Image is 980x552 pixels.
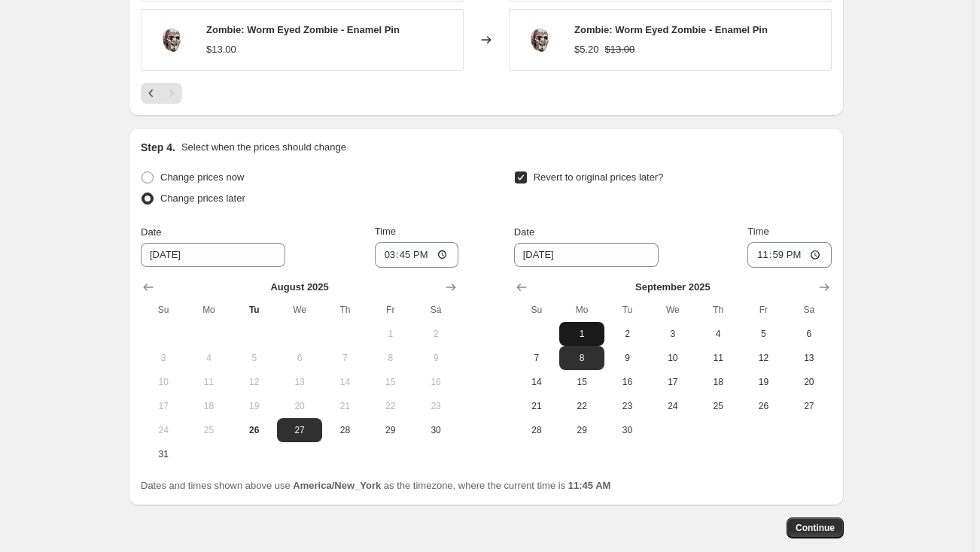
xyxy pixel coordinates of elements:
[192,376,225,388] span: 11
[141,480,610,491] span: Dates and times shown above use as the timezone, where the current time is
[141,243,285,267] input: 8/26/2025
[283,400,316,412] span: 20
[747,304,780,316] span: Fr
[141,83,162,104] button: Previous
[283,376,316,388] span: 13
[793,328,826,340] span: 6
[565,304,598,316] span: Mo
[604,346,650,370] button: Tuesday September 9 2025
[610,328,644,340] span: 2
[419,304,452,316] span: Sa
[238,376,271,388] span: 12
[238,352,271,364] span: 5
[141,226,161,238] span: Date
[413,298,458,322] th: Saturday
[741,298,786,322] th: Friday
[277,370,322,394] button: Wednesday August 13 2025
[293,480,381,491] b: America/New_York
[277,418,322,442] button: Wednesday August 27 2025
[656,400,689,412] span: 24
[565,376,598,388] span: 15
[610,376,644,388] span: 16
[793,352,826,364] span: 13
[375,226,396,237] span: Time
[141,298,186,322] th: Sunday
[695,346,741,370] button: Thursday September 11 2025
[238,424,271,436] span: 26
[650,322,695,346] button: Wednesday September 3 2025
[440,277,461,298] button: Show next month, September 2025
[610,424,644,436] span: 30
[232,346,277,370] button: Tuesday August 5 2025
[604,418,650,442] button: Tuesday September 30 2025
[277,394,322,418] button: Wednesday August 20 2025
[793,304,826,316] span: Sa
[514,226,534,238] span: Date
[147,352,180,364] span: 3
[147,448,180,460] span: 31
[520,376,553,388] span: 14
[413,346,458,370] button: Saturday August 9 2025
[568,480,611,491] b: 11:45 AM
[374,304,407,316] span: Fr
[186,370,231,394] button: Monday August 11 2025
[328,400,361,412] span: 21
[514,298,559,322] th: Sunday
[419,400,452,412] span: 23
[322,298,367,322] th: Thursday
[787,322,832,346] button: Saturday September 6 2025
[368,322,413,346] button: Friday August 1 2025
[138,277,159,298] button: Show previous month, July 2025
[656,304,689,316] span: We
[419,376,452,388] span: 16
[747,400,780,412] span: 26
[413,370,458,394] button: Saturday August 16 2025
[192,424,225,436] span: 25
[186,298,231,322] th: Monday
[141,346,186,370] button: Sunday August 3 2025
[419,424,452,436] span: 30
[192,304,225,316] span: Mo
[181,140,346,155] p: Select when the prices should change
[650,394,695,418] button: Wednesday September 24 2025
[702,328,735,340] span: 4
[514,394,559,418] button: Sunday September 21 2025
[741,394,786,418] button: Friday September 26 2025
[374,352,407,364] span: 8
[141,83,182,104] nav: Pagination
[283,424,316,436] span: 27
[375,242,459,268] input: 12:00
[574,24,768,35] span: Zombie: Worm Eyed Zombie - Enamel Pin
[147,304,180,316] span: Su
[517,17,562,62] img: Lucio-Fulici_s-Zombie-Pin_80x.png
[514,370,559,394] button: Sunday September 14 2025
[702,376,735,388] span: 18
[413,418,458,442] button: Saturday August 30 2025
[559,394,604,418] button: Monday September 22 2025
[787,346,832,370] button: Saturday September 13 2025
[796,522,835,534] span: Continue
[419,352,452,364] span: 9
[232,298,277,322] th: Tuesday
[656,352,689,364] span: 10
[656,328,689,340] span: 3
[368,346,413,370] button: Friday August 8 2025
[413,394,458,418] button: Saturday August 23 2025
[283,304,316,316] span: We
[604,394,650,418] button: Tuesday September 23 2025
[559,370,604,394] button: Monday September 15 2025
[656,376,689,388] span: 17
[374,424,407,436] span: 29
[141,370,186,394] button: Sunday August 10 2025
[695,370,741,394] button: Thursday September 18 2025
[192,400,225,412] span: 18
[147,424,180,436] span: 24
[695,298,741,322] th: Thursday
[374,400,407,412] span: 22
[565,424,598,436] span: 29
[787,298,832,322] th: Saturday
[277,346,322,370] button: Wednesday August 6 2025
[787,517,844,538] button: Continue
[147,376,180,388] span: 10
[238,400,271,412] span: 19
